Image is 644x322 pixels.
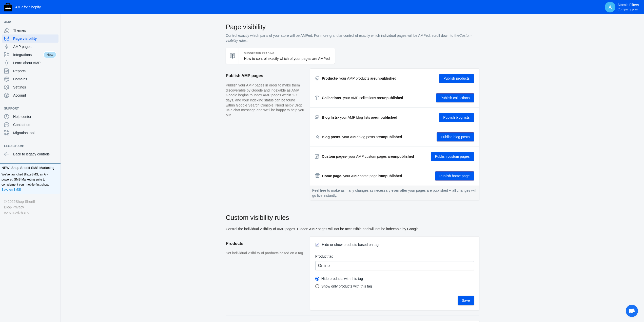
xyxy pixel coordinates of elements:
[15,199,35,204] a: Shop Sheriff
[226,69,305,83] h2: Publish AMP pages
[376,115,397,119] strong: unpublished
[4,204,56,210] div: •
[2,150,58,158] a: Back to legacy controls
[462,298,470,302] span: Save
[4,106,51,111] span: Support
[2,43,58,51] a: AMP pages
[13,68,56,74] span: Reports
[2,34,58,43] a: Page visibility
[15,5,41,9] span: AMP for Shopify
[244,57,330,61] a: How to control exactly which of your pages are AMPed
[2,83,58,91] a: Settings
[226,33,479,43] p: Control exactly which parts of your store will be AMPed. For more granular control of exactly whi...
[226,83,305,118] p: Publish your AMP pages in order to make them discoverable by Google and indexable as AMP. Google ...
[2,26,58,34] a: Themes
[2,75,58,83] a: Domains
[43,51,56,58] span: New
[12,204,24,210] a: Privacy
[315,261,474,270] input: Specify a tag
[13,114,56,119] span: Help center
[2,51,58,59] a: IntegrationsNew
[4,144,51,149] span: Legacy AMP
[322,135,340,139] strong: Blog posts
[322,173,402,178] div: - your AMP home page is
[322,115,338,119] strong: Blog lists
[2,59,58,67] a: Learn about AMP
[4,20,51,25] span: AMP
[13,152,56,157] span: Back to legacy controls
[439,74,474,83] button: Publish products
[4,210,56,216] div: v2.6.0-2d7b316
[319,283,372,290] div: Show only products with this tag
[13,44,56,49] span: AMP pages
[13,93,56,98] span: Account
[315,253,474,260] label: Product tag
[226,213,479,222] h2: Custom visibility rules
[608,5,613,10] span: A
[322,95,403,100] div: - your AMP collections are
[322,76,337,80] strong: Products
[322,96,341,100] strong: Collections
[226,237,305,251] h2: Products
[4,3,12,11] img: Shop Sheriff Logo
[381,135,402,139] strong: unpublished
[382,96,403,100] strong: unpublished
[322,242,379,248] label: Hide or show products based on tag
[244,51,330,56] h5: Suggested Reading
[13,130,56,135] span: Migration tool
[322,154,414,159] div: - your AMP custom pages are
[13,77,56,82] span: Domains
[51,108,60,110] button: Add a sales channel
[310,186,479,200] div: Feel free to make as many changes as necessary even after your pages are published -- all changes...
[13,52,43,57] span: Integrations
[436,93,474,102] button: Publish collections
[226,251,305,256] p: Set individual visibility of products based on a tag.
[617,3,639,11] p: Atomic Filters
[13,85,56,90] span: Settings
[2,121,58,129] a: Contact us
[623,302,638,317] div: Open chat
[458,296,474,305] button: Save
[226,213,479,231] div: Control the individual visibility of AMP pages. Hidden AMP pages will not be accessible and will ...
[435,171,474,181] button: Publish home page
[13,122,56,127] span: Contact us
[51,21,60,23] button: Add a sales channel
[319,276,363,282] div: Hide products with this tag
[322,134,402,139] div: - your AMP blog posts are
[322,76,397,81] div: - your AMP products are
[439,113,474,122] button: Publish blog lists
[13,60,56,65] span: Learn about AMP
[226,33,472,43] i: Custom visibility rules
[2,91,58,99] a: Account
[322,115,397,120] div: - your AMP blog lists are
[381,174,402,178] strong: unpublished
[13,28,56,33] span: Themes
[393,154,414,158] strong: unpublished
[2,129,58,137] a: Migration tool
[437,132,474,141] button: Publish blog posts
[322,174,341,178] strong: Home page
[4,199,56,204] div: © 2025
[375,76,396,80] strong: unpublished
[13,36,56,41] span: Page visibility
[322,154,346,158] strong: Custom pages
[51,145,60,147] button: Add a sales channel
[226,22,479,31] h2: Page visibility
[431,152,474,161] button: Publish custom pages
[2,187,21,192] a: Save on SMS!
[617,7,638,11] span: Company plan
[4,204,11,210] a: Blog
[2,67,58,75] a: Reports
